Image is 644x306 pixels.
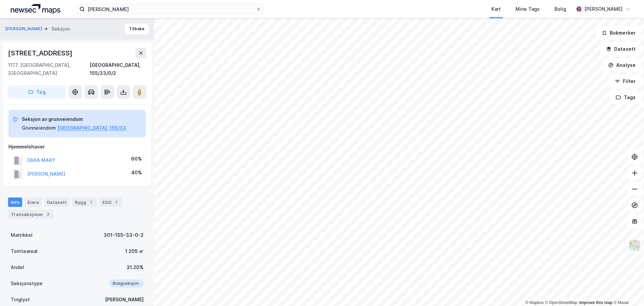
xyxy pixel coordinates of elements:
div: 60% [131,155,142,163]
div: 1 205 ㎡ [125,247,144,255]
div: 3 [45,211,51,218]
div: [STREET_ADDRESS] [8,48,74,58]
div: Matrikkel [11,231,33,239]
div: [PERSON_NAME] [584,5,623,13]
div: Hjemmelshaver [8,143,146,151]
div: Andel [11,263,24,271]
div: Kart [491,5,501,13]
div: 1 [88,199,94,206]
input: Søk på adresse, matrikkel, gårdeiere, leietakere eller personer [85,4,256,14]
button: Bokmerker [596,26,641,40]
div: Tomteareal [11,247,38,255]
div: 1 [113,199,119,206]
button: Tilbake [125,24,149,34]
div: Seksjonstype [11,279,43,288]
button: Analyse [602,58,641,72]
div: [PERSON_NAME] [105,296,144,304]
button: Tags [610,91,641,104]
div: 1177, [GEOGRAPHIC_DATA], [GEOGRAPHIC_DATA] [8,61,90,77]
div: Transaksjoner [8,210,54,219]
div: Datasett [44,198,69,207]
a: Improve this map [579,300,612,305]
div: 301-155-33-0-2 [104,231,144,239]
a: OpenStreetMap [545,300,578,305]
img: logo.a4113a55bc3d86da70a041830d287a7e.svg [11,4,60,14]
div: Bygg [72,198,97,207]
a: Mapbox [525,300,544,305]
div: Tinglyst [11,296,30,304]
div: Seksjon [51,25,70,33]
div: Eiere [25,198,42,207]
div: 31.20% [126,263,144,271]
button: Datasett [600,42,641,56]
iframe: Chat Widget [610,274,644,306]
div: Seksjon av grunneiendom [22,115,126,123]
div: [GEOGRAPHIC_DATA], 155/33/0/2 [90,61,146,77]
div: ESG [100,198,122,207]
button: [PERSON_NAME] [5,26,44,32]
button: Filter [609,75,641,88]
div: 40% [131,169,142,177]
div: Info [8,198,22,207]
img: Z [628,239,641,252]
button: Tag [8,85,66,99]
button: [GEOGRAPHIC_DATA], 155/33 [57,124,126,132]
div: Mine Tags [516,5,540,13]
div: Bolig [554,5,566,13]
div: Grunneiendom [22,124,56,132]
